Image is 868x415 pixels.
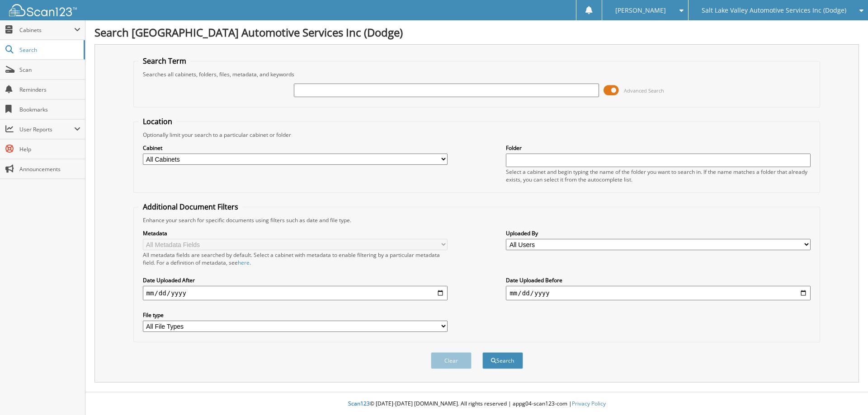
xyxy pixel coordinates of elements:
[572,400,606,407] a: Privacy Policy
[143,311,448,319] label: File type
[624,87,664,94] span: Advanced Search
[143,144,448,152] label: Cabinet
[506,276,811,284] label: Date Uploaded Before
[143,276,448,284] label: Date Uploaded After
[143,229,448,237] label: Metadata
[94,25,859,40] h1: Search [GEOGRAPHIC_DATA] Automotive Services Inc (Dodge)
[19,106,80,113] span: Bookmarks
[138,56,191,66] legend: Search Term
[506,144,811,152] label: Folder
[19,145,80,153] span: Help
[19,86,80,93] span: Reminders
[431,352,472,369] button: Clear
[138,131,816,139] div: Optionally limit your search to a particular cabinet or folder
[238,259,250,266] a: here
[482,352,523,369] button: Search
[19,165,80,173] span: Announcements
[506,168,811,183] div: Select a cabinet and begin typing the name of the folder you want to search in. If the name match...
[138,202,243,212] legend: Additional Document Filters
[702,8,846,13] span: Salt Lake Valley Automotive Services Inc (Dodge)
[138,216,816,224] div: Enhance your search for specific documents using filters such as date and file type.
[506,286,811,300] input: end
[19,46,79,54] span: Search
[19,126,74,133] span: User Reports
[19,66,80,74] span: Scan
[9,4,77,16] img: scan123-logo-white.svg
[143,286,448,300] input: start
[348,400,370,407] span: Scan123
[19,26,74,34] span: Cabinets
[85,393,868,415] div: © [DATE]-[DATE] [DOMAIN_NAME]. All rights reserved | appg04-scan123-com |
[138,117,177,126] legend: Location
[506,229,811,237] label: Uploaded By
[615,8,666,13] span: [PERSON_NAME]
[143,251,448,266] div: All metadata fields are searched by default. Select a cabinet with metadata to enable filtering b...
[138,70,816,78] div: Searches all cabinets, folders, files, metadata, and keywords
